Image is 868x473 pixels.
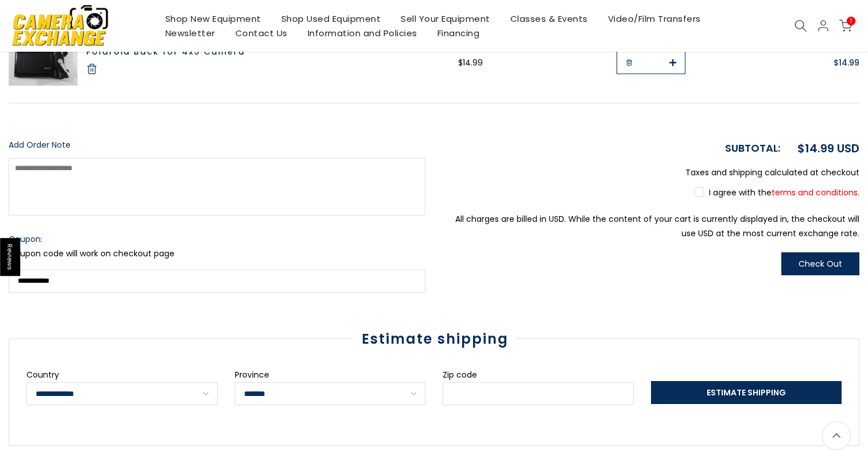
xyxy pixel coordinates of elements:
label: I agree with the . [694,187,859,198]
button: Check Out [781,252,859,275]
a: Polaroid Back for 4x5 Camera [86,46,245,57]
div: $14.99 USD [797,138,859,159]
a: Newsletter [155,26,225,40]
a: Information and Policies [297,26,427,40]
span: 1 [847,17,855,25]
label: Zip code [443,369,477,380]
p: Coupon code will work on checkout page [9,247,425,261]
strong: Subtotal: [725,141,780,155]
label: Country [26,369,59,380]
a: Financing [427,26,490,40]
label: Province [235,369,269,380]
p: All charges are billed in USD. While the content of your cart is currently displayed in , the che... [443,212,859,241]
a: 1 [839,20,852,32]
a: Sell Your Equipment [391,11,501,26]
h3: Estimate shipping [351,329,517,349]
span: Estimate Shipping [707,387,786,398]
span: Add Order Note [9,139,71,151]
a: Contact Us [225,26,297,40]
a: Shop New Equipment [155,11,271,26]
a: Shop Used Equipment [271,11,391,26]
span: $14.99 [834,56,859,70]
a: Classes & Events [500,11,598,26]
p: Taxes and shipping calculated at checkout [443,166,859,180]
label: Coupon: [9,232,425,247]
a: terms and conditions [772,187,858,198]
img: Polaroid Back for 4x5 Camera Medium Format Equipment - Medium Format Accessories Polaroid 0613241052 [9,40,77,86]
div: $14.99 [370,56,570,70]
a: Video/Film Transfers [598,11,711,26]
button: Estimate Shipping [651,381,842,404]
a: Back to the top [822,421,851,450]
